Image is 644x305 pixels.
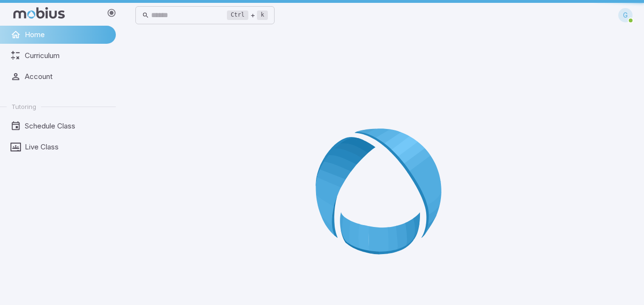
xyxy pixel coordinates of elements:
[227,10,248,20] kbd: Ctrl
[25,121,109,131] span: Schedule Class
[618,8,633,22] div: G
[257,10,268,20] kbd: k
[227,10,268,21] div: +
[25,50,109,61] span: Curriculum
[25,142,109,152] span: Live Class
[11,102,36,111] span: Tutoring
[25,30,109,40] span: Home
[25,71,109,82] span: Account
